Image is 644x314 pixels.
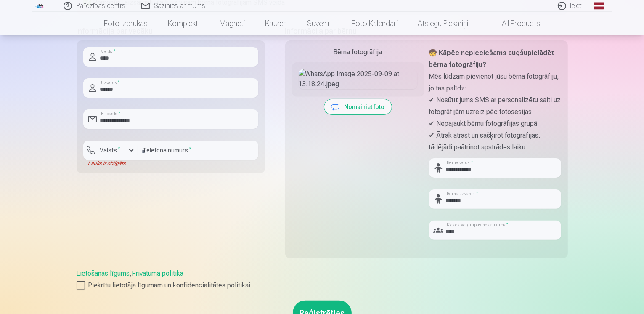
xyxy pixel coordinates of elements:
[429,49,554,69] strong: 🧒 Kāpēc nepieciešams augšupielādēt bērna fotogrāfiju?
[255,12,297,35] a: Krūzes
[77,280,568,290] label: Piekrītu lietotāja līgumam un konfidencialitātes politikai
[35,3,45,8] img: /fa1
[478,12,550,35] a: All products
[77,269,130,277] a: Lietošanas līgums
[209,12,255,35] a: Magnēti
[429,94,561,118] p: ✔ Nosūtīt jums SMS ar personalizētu saiti uz fotogrāfijām uzreiz pēc fotosesijas
[292,47,424,57] div: Bērna fotogrāfija
[299,69,417,89] img: WhatsApp Image 2025-09-09 at 13.18.24.jpeg
[324,99,392,114] button: Nomainiet foto
[158,12,209,35] a: Komplekti
[408,12,478,35] a: Atslēgu piekariņi
[77,269,568,290] div: ,
[297,12,342,35] a: Suvenīri
[97,146,124,154] label: Valsts
[94,12,158,35] a: Foto izdrukas
[429,130,561,153] p: ✔ Ātrāk atrast un sašķirot fotogrāfijas, tādējādi paātrinot apstrādes laiku
[83,141,138,160] button: Valsts*
[132,269,184,277] a: Privātuma politika
[83,160,138,167] div: Lauks ir obligāts
[429,71,561,94] p: Mēs lūdzam pievienot jūsu bērna fotogrāfiju, jo tas palīdz:
[429,118,561,130] p: ✔ Nepajaukt bērnu fotogrāfijas grupā
[342,12,408,35] a: Foto kalendāri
